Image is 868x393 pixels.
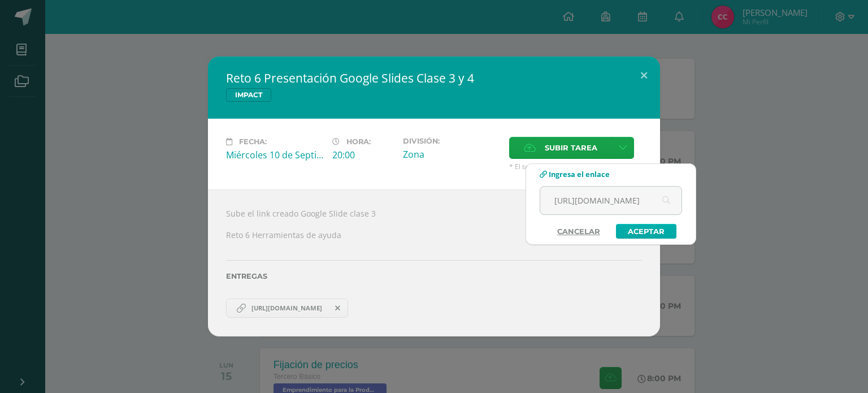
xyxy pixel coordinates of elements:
[346,137,371,146] span: Hora:
[549,169,610,179] span: Ingresa el enlace
[403,137,500,145] label: División:
[403,148,500,161] div: Zona
[628,57,660,95] button: Close (Esc)
[246,304,328,313] span: [URL][DOMAIN_NAME]
[226,272,642,280] label: Entregas
[226,88,271,102] span: IMPACT
[328,302,348,314] span: Remover entrega
[616,224,676,239] a: Aceptar
[226,70,642,86] h2: Reto 6 Presentación Google Slides Clase 3 y 4
[332,149,394,161] div: 20:00
[545,137,597,158] span: Subir tarea
[546,224,611,239] a: Cancelar
[509,162,642,171] span: * El tamaño máximo permitido es 50 MB
[226,299,348,318] a: https://docs.google.com/presentation/d/16IFRIknqN-c4Y1VbW1tGSDu4DCh4YnysqqvxOkFwIT0/edit?usp=sharing
[540,187,682,214] input: Ej. www.google.com
[226,149,323,161] div: Miércoles 10 de Septiembre
[208,189,660,336] div: Sube el link creado Google Slide clase 3 Reto 6 Herramientas de ayuda
[239,137,267,146] span: Fecha:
